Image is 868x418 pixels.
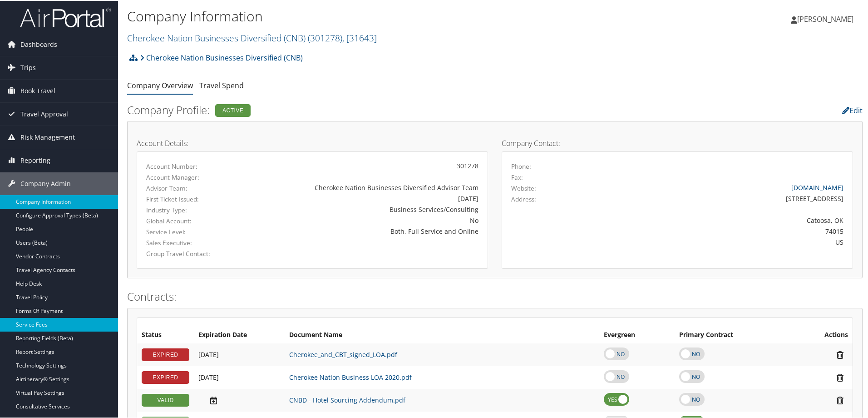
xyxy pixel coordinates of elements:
[792,326,853,342] th: Actions
[511,183,536,192] label: Website:
[308,31,342,43] span: ( 301278 )
[142,370,189,383] div: EXPIRED
[142,347,189,360] div: EXPIRED
[215,103,251,116] div: Active
[598,193,844,202] div: [STREET_ADDRESS]
[598,226,844,235] div: 74015
[675,326,792,342] th: Primary Contract
[20,102,68,125] span: Travel Approval
[598,215,844,224] div: Catoosa, OK
[146,205,248,214] label: Industry Type:
[146,161,248,170] label: Account Number:
[20,79,55,101] span: Book Travel
[127,31,377,43] a: Cherokee Nation Businesses Diversified (CNB)
[127,6,617,25] h1: Company Information
[511,161,531,170] label: Phone:
[20,148,50,171] span: Reporting
[146,172,248,181] label: Account Manager:
[599,326,674,342] th: Evergreen
[146,237,248,247] label: Sales Executive:
[146,194,248,203] label: First Ticket Issued:
[261,204,478,213] div: Business Services/Consulting
[127,101,613,117] h2: Company Profile:
[198,372,219,381] span: [DATE]
[198,373,280,381] div: Add/Edit Date
[261,215,478,224] div: No
[146,248,248,257] label: Group Travel Contact:
[261,182,478,191] div: Cherokee Nation Businesses Diversified Advisor Team
[142,393,189,406] div: VALID
[791,5,863,32] a: [PERSON_NAME]
[598,237,844,246] div: US
[198,350,280,358] div: Add/Edit Date
[20,125,75,148] span: Risk Management
[285,326,599,342] th: Document Name
[127,80,193,90] a: Company Overview
[832,395,848,404] i: Remove Contract
[198,349,219,358] span: [DATE]
[797,13,853,23] span: [PERSON_NAME]
[194,326,285,342] th: Expiration Date
[832,372,848,382] i: Remove Contract
[261,160,478,170] div: 301278
[198,395,280,404] div: Add/Edit Date
[140,48,303,66] a: Cherokee Nation Businesses Diversified (CNB)
[137,326,194,342] th: Status
[342,31,377,43] span: , [ 31643 ]
[289,395,405,403] a: CNBD - Hotel Sourcing Addendum.pdf
[20,6,111,27] img: airportal-logo.png
[146,183,248,192] label: Advisor Team:
[511,194,536,203] label: Address:
[137,139,488,146] h4: Account Details:
[842,105,863,115] a: Edit
[146,227,248,236] label: Service Level:
[261,193,478,202] div: [DATE]
[20,32,57,55] span: Dashboards
[20,55,36,78] span: Trips
[511,172,523,181] label: Fax:
[502,139,853,146] h4: Company Contact:
[832,349,848,359] i: Remove Contract
[127,288,863,303] h2: Contracts:
[289,372,412,381] a: Cherokee Nation Business LOA 2020.pdf
[199,80,244,90] a: Travel Spend
[261,226,478,235] div: Both, Full Service and Online
[20,171,71,194] span: Company Admin
[289,349,397,358] a: Cherokee_and_CBT_signed_LOA.pdf
[146,216,248,225] label: Global Account:
[791,182,843,191] a: [DOMAIN_NAME]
